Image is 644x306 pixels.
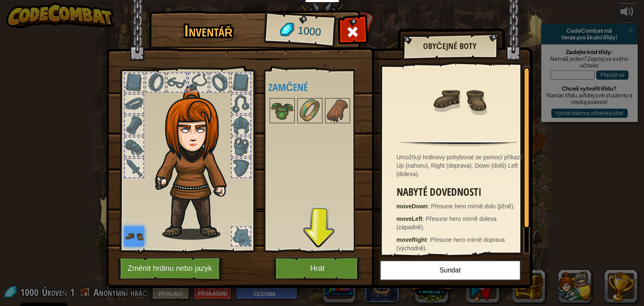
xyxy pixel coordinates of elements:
[274,257,361,280] button: Hrát
[397,236,505,252] span: Přesune hero mírně doprava (východně).
[397,203,428,210] strong: moveDown
[428,203,431,210] span: :
[397,215,423,222] strong: moveLeft
[270,99,294,122] img: portrait.png
[431,203,515,210] span: Přesune hero mírně dolu (jižně).
[397,153,526,178] div: Umožňují hrdinovy pohybovat se pomocí příkazů Up (nahoru), Right (doprava), Down (dolů) Left (dol...
[427,236,430,243] span: :
[397,187,526,198] h3: Nabyté dovednosti
[297,23,322,40] span: 1000
[155,22,262,40] h1: Inventář
[298,99,322,122] img: portrait.png
[379,260,521,281] button: Sundat
[118,257,224,280] button: Změnit hrdinu nebo jazyk
[410,41,489,51] h2: Obyčejné boty
[151,86,241,240] img: hair_f2.png
[397,236,427,243] strong: moveRight
[432,72,486,127] img: portrait.png
[268,82,374,93] h4: Zamčené
[400,141,517,146] img: hr.png
[423,215,426,222] span: :
[124,226,144,246] img: portrait.png
[397,215,497,231] span: Přesune hero mírně doleva (západně).
[326,99,349,122] img: portrait.png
